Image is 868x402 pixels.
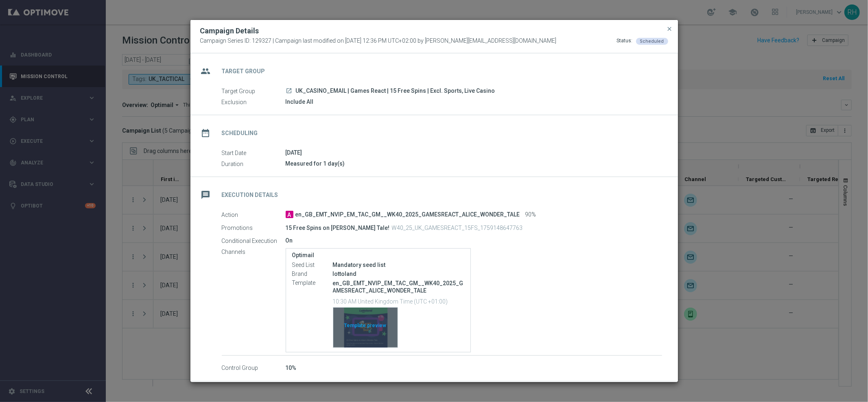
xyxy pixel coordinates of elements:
[667,26,673,32] span: close
[333,297,464,305] p: 10:30 AM United Kingdom Time (UTC +01:00)
[222,160,286,168] label: Duration
[286,364,662,372] div: 10%
[333,261,464,269] div: Mandatory seed list
[333,308,398,347] div: Template preview
[222,98,286,106] label: Exclusion
[286,159,662,168] div: Measured for 1 day(s)
[199,126,213,140] i: date_range
[333,280,464,294] p: en_GB_EMT_NVIP_EM_TAC_GM__WK40_2025_GAMESREACT_ALICE_WONDER_TALE
[286,87,293,95] a: launch
[200,37,557,45] span: Campaign Series ID: 129327 | Campaign last modified on [DATE] 12:36 PM UTC+02:00 by [PERSON_NAME]...
[286,87,293,94] i: launch
[222,224,286,232] label: Promotions
[199,188,213,202] i: message
[333,307,398,348] button: Template preview
[222,68,265,75] h2: Target Group
[392,224,523,232] p: W40_25_UK_GAMESREACT_15FS_1759148647763
[222,191,278,199] h2: Execution Details
[222,129,258,137] h2: Scheduling
[286,236,662,245] div: On
[200,26,259,36] h2: Campaign Details
[636,37,668,44] colored-tag: Scheduled
[199,64,213,79] i: group
[222,211,286,218] label: Action
[640,39,664,44] span: Scheduled
[286,98,662,106] div: Include All
[222,237,286,245] label: Conditional Execution
[286,149,662,157] div: [DATE]
[222,365,286,372] label: Control Group
[525,211,536,218] span: 90%
[222,87,286,95] label: Target Group
[295,211,520,218] span: en_GB_EMT_NVIP_EM_TAC_GM__WK40_2025_GAMESREACT_ALICE_WONDER_TALE
[292,280,333,287] label: Template
[222,149,286,157] label: Start Date
[292,271,333,278] label: Brand
[222,248,286,256] label: Channels
[286,211,293,218] span: A
[286,224,390,232] p: 15 Free Spins on [PERSON_NAME] Tale!
[292,252,464,259] label: Optimail
[296,87,495,95] span: UK_CASINO_EMAIL | Games React | 15 Free Spins | Excl. Sports, Live Casino
[333,270,464,278] div: lottoland
[617,37,633,45] div: Status:
[292,262,333,269] label: Seed List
